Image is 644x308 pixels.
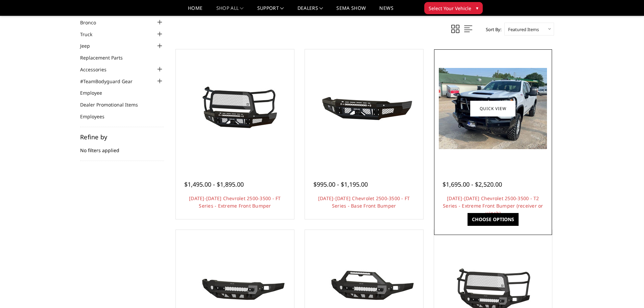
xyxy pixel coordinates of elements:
[443,195,543,216] a: [DATE]-[DATE] Chevrolet 2500-3500 - T2 Series - Extreme Front Bumper (receiver or winch)
[257,6,284,16] a: Support
[443,180,502,188] span: $1,695.00 - $2,520.00
[429,5,471,12] span: Select Your Vehicle
[476,4,478,11] span: ▾
[80,19,104,26] a: Bronco
[80,101,146,108] a: Dealer Promotional Items
[80,134,164,161] div: No filters applied
[189,195,281,209] a: [DATE]-[DATE] Chevrolet 2500-3500 - FT Series - Extreme Front Bumper
[336,6,366,16] a: SEMA Show
[307,51,422,166] a: 2024-2025 Chevrolet 2500-3500 - FT Series - Base Front Bumper 2024-2025 Chevrolet 2500-3500 - FT ...
[80,31,101,38] a: Truck
[80,78,141,85] a: #TeamBodyguard Gear
[379,6,393,16] a: News
[80,54,131,61] a: Replacement Parts
[297,6,323,16] a: Dealers
[184,180,244,188] span: $1,495.00 - $1,895.00
[80,113,113,120] a: Employees
[610,276,644,308] iframe: Chat Widget
[424,2,483,14] button: Select Your Vehicle
[470,100,516,116] a: Quick view
[436,51,551,166] a: 2024-2026 Chevrolet 2500-3500 - T2 Series - Extreme Front Bumper (receiver or winch) 2024-2026 Ch...
[80,42,98,49] a: Jeep
[439,68,547,149] img: 2024-2026 Chevrolet 2500-3500 - T2 Series - Extreme Front Bumper (receiver or winch)
[482,24,501,34] label: Sort By:
[318,195,410,209] a: [DATE]-[DATE] Chevrolet 2500-3500 - FT Series - Base Front Bumper
[468,213,519,226] a: Choose Options
[80,89,111,96] a: Employee
[177,51,292,166] a: 2024-2026 Chevrolet 2500-3500 - FT Series - Extreme Front Bumper 2024-2026 Chevrolet 2500-3500 - ...
[80,66,115,73] a: Accessories
[313,180,368,188] span: $995.00 - $1,195.00
[216,6,244,16] a: shop all
[188,6,202,16] a: Home
[80,134,164,140] h5: Refine by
